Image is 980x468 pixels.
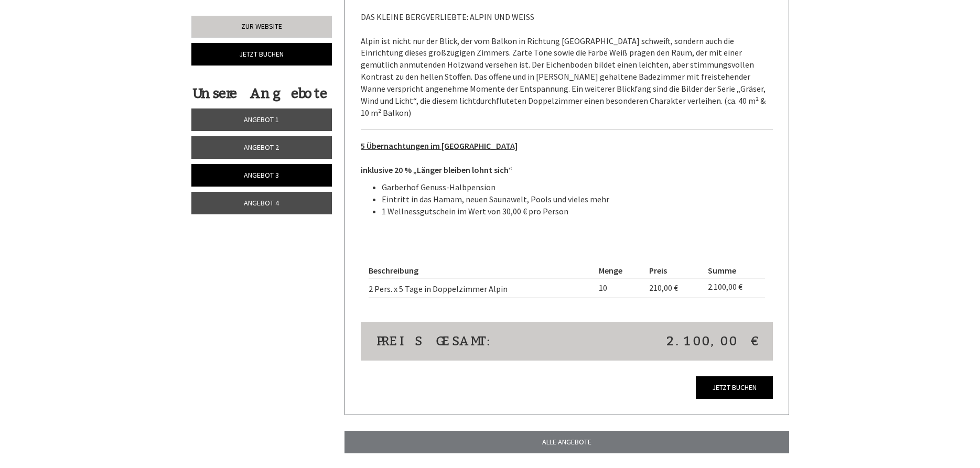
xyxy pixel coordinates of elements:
span: Angebot 3 [244,170,279,180]
span: Angebot 4 [244,198,279,208]
li: Eintritt in das Hamam, neuen Saunawelt, Pools und vieles mehr [382,193,773,205]
td: 2 Pers. x 5 Tage in Doppelzimmer Alpin [369,279,595,298]
a: Jetzt buchen [191,43,332,66]
u: 5 Übernachtungen im [GEOGRAPHIC_DATA] [361,140,518,151]
span: Angebot 1 [244,115,279,124]
p: DAS KLEINE BERGVERLIEBTE: ALPIN UND WEISS Alpin ist nicht nur der Blick, der vom Balkon in Richtu... [361,11,773,119]
div: Unsere Angebote [191,84,329,103]
a: Zur Website [191,16,332,38]
span: Angebot 2 [244,143,279,152]
span: 210,00 € [649,282,678,293]
th: Beschreibung [369,263,595,279]
th: Preis [645,263,704,279]
th: Summe [704,263,765,279]
td: 2.100,00 € [704,279,765,298]
th: Menge [595,263,645,279]
span: 2.100,00 € [666,332,757,350]
li: Garberhof Genuss-Halbpension [382,181,773,193]
a: ALLE ANGEBOTE [344,431,789,453]
a: Jetzt buchen [696,376,773,399]
div: Preis gesamt: [369,332,567,350]
li: 1 Wellnessgutschein im Wert von 30,00 € pro Person [382,205,773,217]
strong: inklusive 20 % „Länger bleiben lohnt sich“ [361,165,512,175]
td: 10 [595,279,645,298]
